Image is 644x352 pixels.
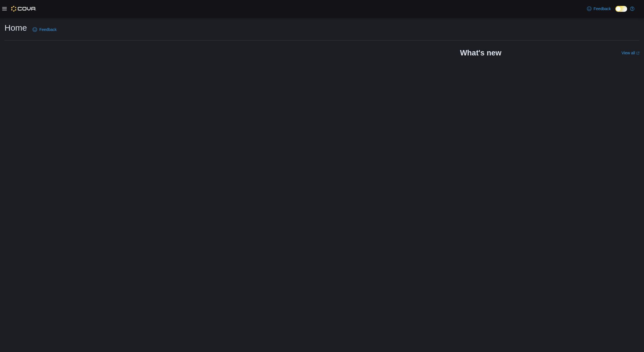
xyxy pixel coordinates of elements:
[622,51,640,55] a: View allExternal link
[460,48,501,57] h2: What's new
[585,3,613,14] a: Feedback
[4,22,27,33] h1: Home
[30,24,59,35] a: Feedback
[594,6,611,12] span: Feedback
[39,27,56,32] span: Feedback
[636,51,640,55] svg: External link
[11,6,36,12] img: Cova
[615,6,627,12] input: Dark Mode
